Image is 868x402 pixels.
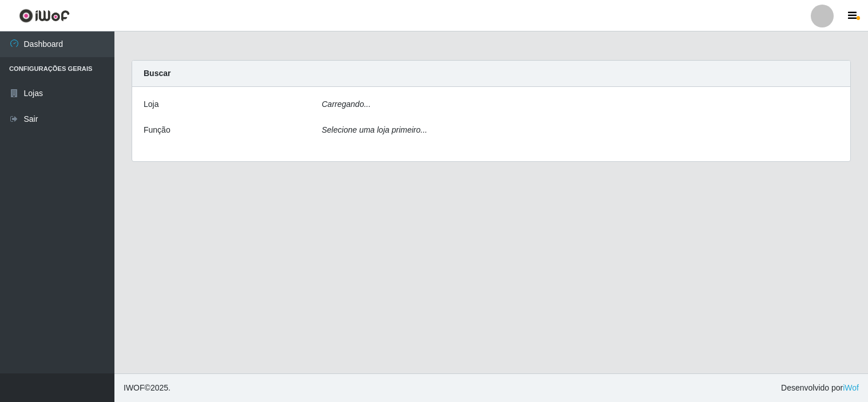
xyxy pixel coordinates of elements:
[19,9,70,23] img: CoreUI Logo
[843,383,859,392] a: iWof
[144,98,158,110] label: Loja
[781,382,859,394] span: Desenvolvido por
[124,382,171,394] span: © 2025 .
[144,124,171,136] label: Função
[322,125,427,134] i: Selecione uma loja primeiro...
[144,69,171,78] strong: Buscar
[322,99,371,109] i: Carregando...
[124,383,145,392] span: IWOF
